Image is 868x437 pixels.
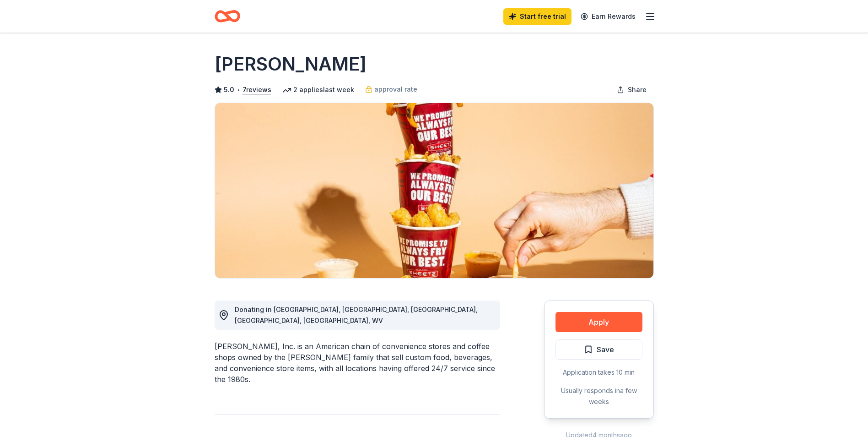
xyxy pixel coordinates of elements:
[609,81,654,99] button: Share
[235,306,478,324] span: Donating in [GEOGRAPHIC_DATA], [GEOGRAPHIC_DATA], [GEOGRAPHIC_DATA], [GEOGRAPHIC_DATA], [GEOGRAPH...
[555,385,642,407] div: Usually responds in a few weeks
[628,84,647,95] span: Share
[215,51,367,77] h1: [PERSON_NAME]
[215,5,240,27] a: Home
[597,344,614,355] span: Save
[215,103,653,278] img: Image for Sheetz
[555,367,642,378] div: Application takes 10 min
[365,84,417,95] a: approval rate
[575,8,641,25] a: Earn Rewards
[503,8,571,25] a: Start free trial
[215,341,500,385] div: [PERSON_NAME], Inc. is an American chain of convenience stores and coffee shops owned by the [PER...
[555,312,642,332] button: Apply
[374,84,417,95] span: approval rate
[224,84,234,95] span: 5.0
[555,339,642,360] button: Save
[237,86,240,93] span: •
[243,84,271,95] button: 7reviews
[282,84,354,95] div: 2 applies last week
